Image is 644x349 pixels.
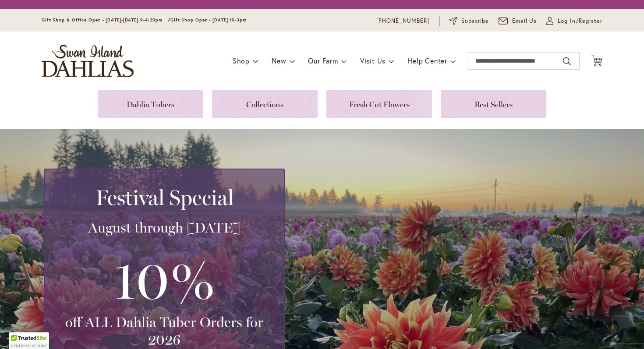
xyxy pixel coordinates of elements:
[272,56,286,65] span: New
[512,17,537,25] span: Email Us
[55,219,273,236] h3: August through [DATE]
[55,314,273,349] h3: off ALL Dahlia Tuber Orders for 2026
[308,56,338,65] span: Our Farm
[563,54,571,68] button: Search
[449,17,489,25] a: Subscribe
[461,17,489,25] span: Subscribe
[360,56,386,65] span: Visit Us
[376,17,429,25] a: [PHONE_NUMBER]
[55,245,273,314] h3: 10%
[546,17,602,25] a: Log In/Register
[407,56,447,65] span: Help Center
[42,45,134,77] a: store logo
[558,17,602,25] span: Log In/Register
[233,56,250,65] span: Shop
[55,185,273,210] h2: Festival Special
[42,17,170,23] span: Gift Shop & Office Open - [DATE]-[DATE] 9-4:30pm /
[170,17,247,23] span: Gift Shop Open - [DATE] 10-3pm
[9,332,49,349] div: TrustedSite Certified
[499,17,537,25] a: Email Us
